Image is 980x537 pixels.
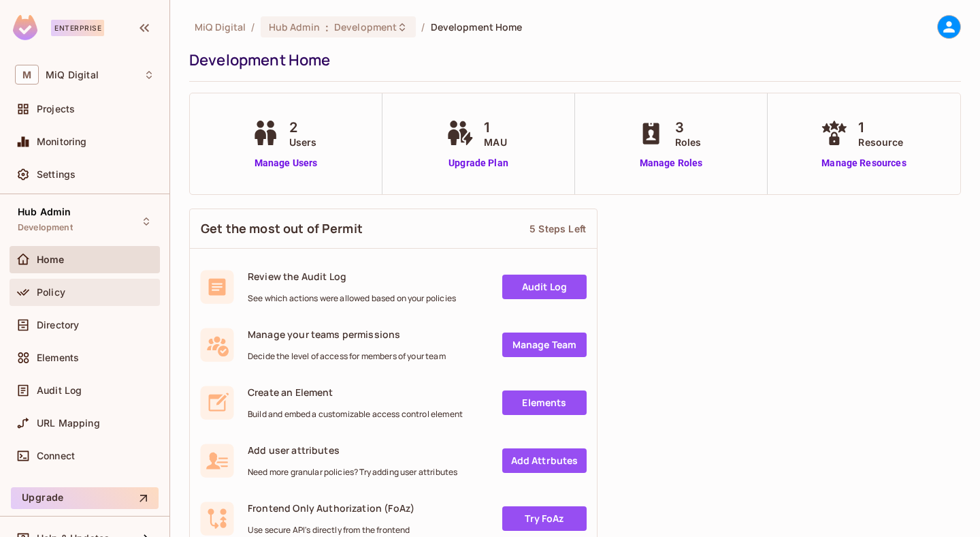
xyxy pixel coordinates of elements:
span: Use secure API's directly from the frontend [248,525,414,536]
a: Add Attrbutes [502,448,587,473]
span: Resource [858,135,903,149]
span: URL Mapping [37,418,100,429]
span: Audit Log [37,385,82,396]
span: Get the most out of Permit [201,220,363,237]
div: 5 Steps Left [529,222,586,235]
span: Need more granular policies? Try adding user attributes [248,467,457,478]
span: Manage your teams permissions [248,328,446,341]
span: Policy [37,287,65,298]
a: Manage Resources [817,156,910,170]
span: Development [334,20,397,33]
a: Manage Roles [634,156,708,170]
span: 1 [858,117,903,138]
span: MAU [484,135,506,149]
div: Development Home [189,50,954,70]
span: Directory [37,320,79,331]
a: Manage Users [248,156,324,170]
span: Users [289,135,317,149]
span: Review the Audit Log [248,270,456,283]
li: / [251,20,255,33]
span: : [325,22,329,33]
span: Hub Admin [18,206,71,217]
span: Development [18,222,73,233]
span: Home [37,254,65,265]
span: Settings [37,169,76,180]
span: Add user attributes [248,444,457,457]
a: Elements [502,390,587,415]
span: Elements [37,352,79,363]
span: See which actions were allowed based on your policies [248,293,456,304]
span: 1 [484,117,506,138]
span: Workspace: MiQ Digital [46,70,99,80]
span: the active workspace [195,20,246,33]
span: Projects [37,104,75,114]
a: Manage Team [502,333,587,357]
div: Enterprise [51,20,104,36]
span: Roles [675,135,702,149]
span: 2 [289,117,317,138]
a: Audit Log [502,275,587,299]
span: M [15,65,39,85]
img: SReyMgAAAABJRU5ErkJggg== [13,15,37,40]
span: Create an Element [248,386,463,399]
a: Try FoAz [502,506,587,531]
li: / [421,20,425,33]
span: 3 [675,117,702,138]
span: Build and embed a customizable access control element [248,409,463,420]
span: Frontend Only Authorization (FoAz) [248,502,414,515]
span: Monitoring [37,136,87,147]
a: Upgrade Plan [443,156,513,170]
span: Connect [37,450,75,461]
span: Development Home [431,20,523,33]
span: Hub Admin [269,20,320,33]
button: Upgrade [11,487,159,509]
span: Decide the level of access for members of your team [248,351,446,362]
